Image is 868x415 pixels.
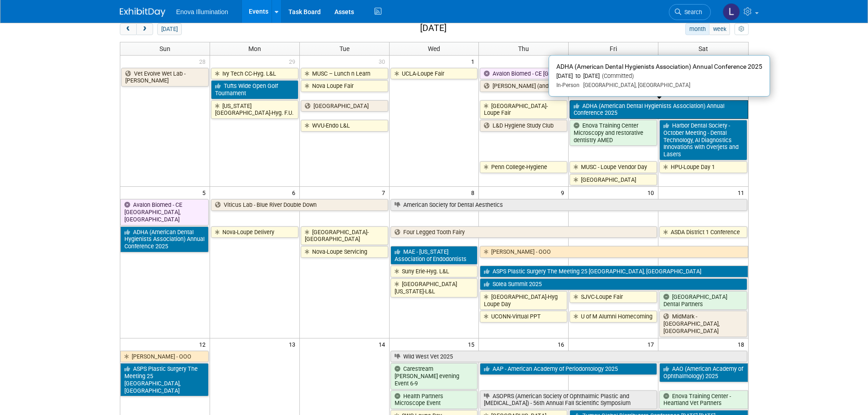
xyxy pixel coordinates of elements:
span: Tue [339,45,349,52]
button: week [709,23,730,35]
a: AAP - American Academy of Periodontology 2025 [480,363,657,375]
span: 9 [560,187,568,198]
a: Suny Erie-Hyg. L&L [390,266,478,277]
span: (Committed) [600,72,634,79]
a: L&D Hygiene Study Club [480,120,567,132]
div: [DATE] to [DATE] [556,72,762,80]
a: [US_STATE][GEOGRAPHIC_DATA]-Hyg. F.U. [211,100,298,119]
a: [GEOGRAPHIC_DATA] [570,174,657,186]
span: ADHA (American Dental Hygienists Association) Annual Conference 2025 [556,63,762,70]
a: Vet Evolve Wet Lab - [PERSON_NAME] [121,68,209,87]
a: Search [669,4,711,20]
a: Wild West Vet 2025 [390,351,747,363]
span: Search [681,9,702,15]
a: [GEOGRAPHIC_DATA]-[GEOGRAPHIC_DATA] [301,226,388,245]
span: Wed [428,45,440,52]
a: Avalon Biomed - CE [GEOGRAPHIC_DATA], [GEOGRAPHIC_DATA] [480,68,748,80]
a: UCONN-Virtual PPT [480,311,567,323]
a: Enova Training Center - Heartland Vet Partners [659,390,748,409]
a: Enova Training Center Microscopy and restorative dentistry AMED [570,120,657,146]
a: Solea Summit 2025 [480,278,747,290]
a: [PERSON_NAME] (and [PERSON_NAME]) - SC Course [480,80,747,92]
a: Nova-Loupe Delivery [211,226,298,238]
a: SJVC-Loupe Fair [570,291,657,303]
button: [DATE] [157,23,181,35]
button: month [685,23,709,35]
span: Sun [159,45,170,52]
a: ADHA (American Dental Hygienists Association) Annual Conference 2025 [120,226,209,252]
span: 16 [557,338,568,350]
span: Mon [248,45,261,52]
span: 6 [291,187,299,198]
span: Fri [610,45,617,52]
span: Thu [518,45,529,52]
span: [GEOGRAPHIC_DATA], [GEOGRAPHIC_DATA] [580,82,690,88]
a: Nova Loupe Fair [301,80,388,92]
a: ADHA (American Dental Hygienists Association) Annual Conference 2025 [570,100,748,119]
a: MAE - [US_STATE] Association of Endodontists [390,246,478,265]
a: MUSC - Loupe Vendor Day [570,161,657,173]
a: American Society for Dental Aesthetics [390,199,747,211]
a: Health Partners Microscope Event [390,390,478,409]
a: Harbor Dental Society - October Meeting - Dental Technology, AI Diagnostics Innovations with Over... [659,120,747,160]
a: ASPS Plastic Surgery The Meeting 25 [GEOGRAPHIC_DATA], [GEOGRAPHIC_DATA] [120,363,209,396]
span: 15 [467,338,478,350]
a: UCLA-Loupe Fair [390,68,478,80]
a: Viticus Lab - Blue River Double Down [211,199,388,211]
a: [GEOGRAPHIC_DATA]-Hyg Loupe Day [480,291,567,310]
a: Nova-Loupe Servicing [301,246,388,258]
a: U of M Alumni Homecoming [570,311,657,323]
span: 7 [381,187,389,198]
a: Avalon Biomed - CE [GEOGRAPHIC_DATA], [GEOGRAPHIC_DATA] [120,199,209,225]
span: Sat [699,45,708,52]
span: 12 [198,338,210,350]
span: Enova Illumination [176,8,228,15]
i: Personalize Calendar [739,26,745,32]
a: Ivy Tech CC-Hyg. L&L [211,68,298,80]
a: AAO (American Academy of Ophthalmology) 2025 [659,363,748,382]
a: MUSC – Lunch n Learn [301,68,388,80]
a: MidMark - [GEOGRAPHIC_DATA], [GEOGRAPHIC_DATA] [659,311,747,337]
a: WVU-Endo L&L [301,120,388,132]
a: Four Legged Tooth Fairy [390,226,657,238]
a: [GEOGRAPHIC_DATA] Dental Partners [659,291,747,310]
a: [GEOGRAPHIC_DATA]-Loupe Fair [480,100,567,119]
button: myCustomButton [734,23,748,35]
span: 1 [470,56,478,67]
img: ExhibitDay [120,8,165,17]
span: 11 [737,187,748,198]
a: HPU-Loupe Day 1 [659,161,747,173]
h2: [DATE] [420,23,447,33]
span: 29 [288,56,299,67]
a: [PERSON_NAME] - OOO [480,246,748,258]
span: 13 [288,338,299,350]
a: ASPS Plastic Surgery The Meeting 25 [GEOGRAPHIC_DATA], [GEOGRAPHIC_DATA] [480,266,748,277]
span: 14 [378,338,389,350]
a: Carestream [PERSON_NAME] evening Event 6-9 [390,363,478,389]
span: 17 [647,338,658,350]
a: [PERSON_NAME] - OOO [120,351,209,363]
span: 10 [647,187,658,198]
a: [GEOGRAPHIC_DATA][US_STATE]-L&L [390,278,478,297]
a: Tufts Wide Open Golf Tournament [211,80,298,99]
img: Lucas Mlinarcik [723,3,740,20]
a: ASOPRS (American Society of Ophthalmic Plastic and [MEDICAL_DATA]) - 56th Annual Fall Scientific ... [480,390,657,409]
span: 8 [470,187,478,198]
span: In-Person [556,82,580,88]
span: 5 [201,187,210,198]
a: Penn College-Hygiene [480,161,567,173]
span: 30 [378,56,389,67]
span: 18 [737,338,748,350]
span: 28 [198,56,210,67]
a: ASDA District 1 Conference [659,226,747,238]
a: [GEOGRAPHIC_DATA] [301,100,388,112]
button: prev [120,23,137,35]
button: next [136,23,153,35]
